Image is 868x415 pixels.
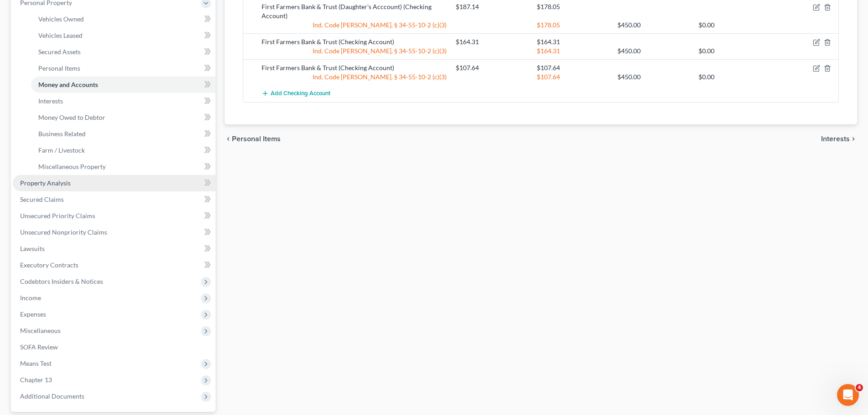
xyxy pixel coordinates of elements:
span: Means Test [20,359,51,367]
a: Miscellaneous Property [31,159,216,175]
span: Add Checking Account [271,90,330,97]
div: $0.00 [694,46,775,56]
a: Lawsuits [13,241,216,257]
div: $107.64 [532,63,613,72]
div: $164.31 [451,37,532,46]
span: Additional Documents [20,392,84,400]
a: Interests [31,93,216,109]
span: Expenses [20,310,46,318]
a: Business Related [31,126,216,142]
div: $107.64 [451,63,532,72]
a: Property Analysis [13,175,216,191]
span: Miscellaneous [20,327,61,334]
div: $178.05 [532,2,613,11]
span: Property Analysis [20,179,71,187]
a: Vehicles Owned [31,11,216,27]
a: Executory Contracts [13,257,216,273]
span: SOFA Review [20,343,58,351]
div: First Farmers Bank & Trust (Checking Account) [257,63,451,72]
a: Unsecured Nonpriority Claims [13,224,216,241]
span: Unsecured Nonpriority Claims [20,228,107,236]
div: $178.05 [532,20,613,30]
a: Unsecured Priority Claims [13,208,216,224]
button: chevron_left Personal Items [225,135,281,143]
span: Personal Items [38,64,80,72]
span: Miscellaneous Property [38,163,106,170]
div: $450.00 [613,46,693,56]
span: Lawsuits [20,245,45,252]
span: Secured Claims [20,195,64,203]
a: Personal Items [31,60,216,77]
span: Interests [821,135,850,143]
div: Ind. Code [PERSON_NAME]. § 34-55-10-2 (c)(3) [257,46,451,56]
button: Add Checking Account [262,85,330,102]
a: Secured Assets [31,44,216,60]
i: chevron_left [225,135,232,143]
span: Vehicles Owned [38,15,84,23]
a: Farm / Livestock [31,142,216,159]
span: Income [20,294,41,302]
div: $450.00 [613,20,693,30]
div: $0.00 [694,72,775,82]
i: chevron_right [850,135,857,143]
a: Money and Accounts [31,77,216,93]
span: Codebtors Insiders & Notices [20,277,103,285]
a: Vehicles Leased [31,27,216,44]
div: $187.14 [451,2,532,11]
span: Chapter 13 [20,376,52,384]
span: Vehicles Leased [38,31,82,39]
span: Business Related [38,130,86,138]
div: First Farmers Bank & Trust (Checking Account) [257,37,451,46]
span: Unsecured Priority Claims [20,212,95,220]
div: Ind. Code [PERSON_NAME]. § 34-55-10-2 (c)(3) [257,20,451,30]
span: Money and Accounts [38,81,98,88]
span: Executory Contracts [20,261,78,269]
span: Money Owed to Debtor [38,113,105,121]
div: $0.00 [694,20,775,30]
iframe: Intercom live chat [837,384,859,406]
span: Interests [38,97,63,105]
div: $164.31 [532,46,613,56]
span: 4 [856,384,863,391]
a: SOFA Review [13,339,216,355]
div: Ind. Code [PERSON_NAME]. § 34-55-10-2 (c)(3) [257,72,451,82]
button: Interests chevron_right [821,135,857,143]
div: First Farmers Bank & Trust (Daughter's Acccount) (Checking Account) [257,2,451,20]
a: Secured Claims [13,191,216,208]
div: $164.31 [532,37,613,46]
div: $450.00 [613,72,693,82]
span: Personal Items [232,135,281,143]
a: Money Owed to Debtor [31,109,216,126]
span: Secured Assets [38,48,81,56]
span: Farm / Livestock [38,146,85,154]
div: $107.64 [532,72,613,82]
